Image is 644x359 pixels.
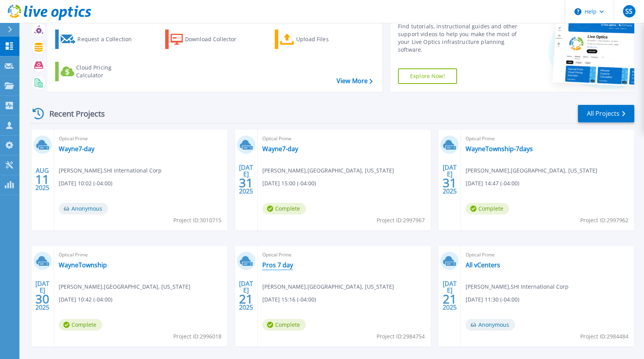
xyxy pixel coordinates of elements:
[443,296,457,302] span: 21
[35,296,49,302] span: 30
[262,145,298,153] a: Wayne7-day
[59,261,107,269] a: WayneTownship
[377,332,425,341] span: Project ID: 2984754
[262,251,426,259] span: Optical Prime
[35,281,50,310] div: [DATE] 2025
[466,166,597,175] span: [PERSON_NAME] , [GEOGRAPHIC_DATA], [US_STATE]
[377,216,425,225] span: Project ID: 2997967
[262,134,426,143] span: Optical Prime
[185,31,247,47] div: Download Collector
[466,319,515,331] span: Anonymous
[262,319,306,331] span: Complete
[173,216,222,225] span: Project ID: 3010715
[443,179,457,186] span: 31
[239,165,253,193] div: [DATE] 2025
[275,30,361,49] a: Upload Files
[466,282,569,291] span: [PERSON_NAME] , SHI International Corp
[77,31,140,47] div: Request a Collection
[173,332,222,341] span: Project ID: 2996018
[466,251,630,259] span: Optical Prime
[59,282,190,291] span: [PERSON_NAME] , [GEOGRAPHIC_DATA], [US_STATE]
[398,68,457,84] a: Explore Now!
[296,31,358,47] div: Upload Files
[578,105,634,122] a: All Projects
[59,145,94,153] a: Wayne7-day
[398,23,521,54] div: Find tutorials, instructional guides and other support videos to help you make the most of your L...
[466,145,533,153] a: WayneTownship-7days
[59,179,112,188] span: [DATE] 10:02 (-04:00)
[262,261,293,269] a: Pros 7 day
[580,216,628,225] span: Project ID: 2997962
[55,62,142,81] a: Cloud Pricing Calculator
[59,203,108,214] span: Anonymous
[59,251,223,259] span: Optical Prime
[165,30,252,49] a: Download Collector
[466,261,500,269] a: All vCenters
[262,166,394,175] span: [PERSON_NAME] , [GEOGRAPHIC_DATA], [US_STATE]
[35,165,50,193] div: AUG 2025
[262,179,316,188] span: [DATE] 15:00 (-04:00)
[466,134,630,143] span: Optical Prime
[466,295,519,304] span: [DATE] 11:30 (-04:00)
[59,166,162,175] span: [PERSON_NAME] , SHI International Corp
[35,176,49,183] span: 11
[466,179,519,188] span: [DATE] 14:47 (-04:00)
[580,332,628,341] span: Project ID: 2984484
[59,295,112,304] span: [DATE] 10:42 (-04:00)
[262,203,306,214] span: Complete
[466,203,509,214] span: Complete
[239,281,253,310] div: [DATE] 2025
[239,296,253,302] span: 21
[337,77,373,85] a: View More
[55,30,142,49] a: Request a Collection
[59,134,223,143] span: Optical Prime
[59,319,102,331] span: Complete
[262,282,394,291] span: [PERSON_NAME] , [GEOGRAPHIC_DATA], [US_STATE]
[442,281,457,310] div: [DATE] 2025
[30,104,115,123] div: Recent Projects
[239,179,253,186] span: 31
[625,8,632,14] span: SS
[442,165,457,193] div: [DATE] 2025
[262,295,316,304] span: [DATE] 15:16 (-04:00)
[76,64,138,79] div: Cloud Pricing Calculator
